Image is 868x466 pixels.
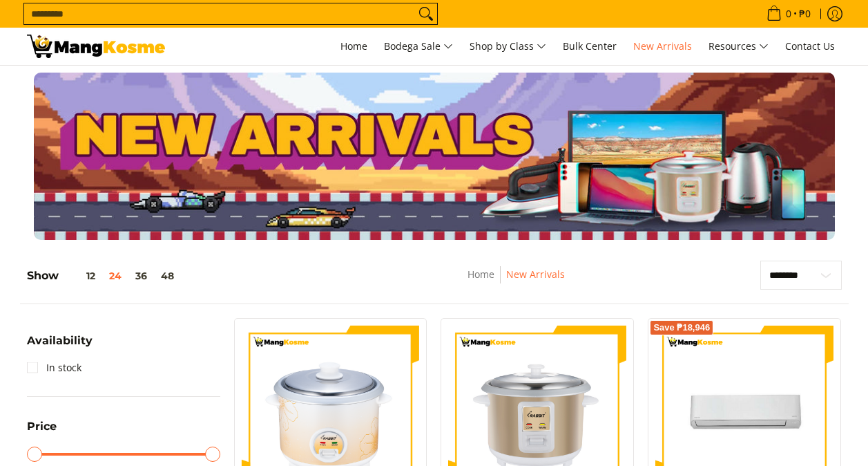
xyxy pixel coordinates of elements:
[59,270,102,281] button: 12
[128,270,154,281] button: 36
[708,38,769,55] span: Resources
[334,28,374,65] a: Home
[563,39,617,53] span: Bulk Center
[778,28,842,65] a: Contact Us
[556,28,624,65] a: Bulk Center
[340,39,367,53] span: Home
[27,421,57,442] summary: Open
[27,35,165,58] img: New Arrivals: Fresh Release from The Premium Brands l Mang Kosme
[785,39,835,53] span: Contact Us
[463,28,553,65] a: Shop by Class
[784,9,793,19] span: 0
[102,270,128,281] button: 24
[506,268,565,281] a: New Arrivals
[154,270,181,281] button: 48
[626,28,699,65] a: New Arrivals
[377,28,460,65] a: Bodega Sale
[375,266,657,297] nav: Breadcrumbs
[762,6,815,21] span: •
[415,3,437,24] button: Search
[384,38,453,55] span: Bodega Sale
[467,268,494,281] a: Home
[633,39,692,53] span: New Arrivals
[702,28,775,65] a: Resources
[27,335,93,357] summary: Open
[27,421,57,432] span: Price
[797,9,813,19] span: ₱0
[27,269,181,283] h5: Show
[470,38,546,55] span: Shop by Class
[27,357,81,379] a: In stock
[27,335,93,346] span: Availability
[179,28,842,65] nav: Main Menu
[653,324,710,332] span: Save ₱18,946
